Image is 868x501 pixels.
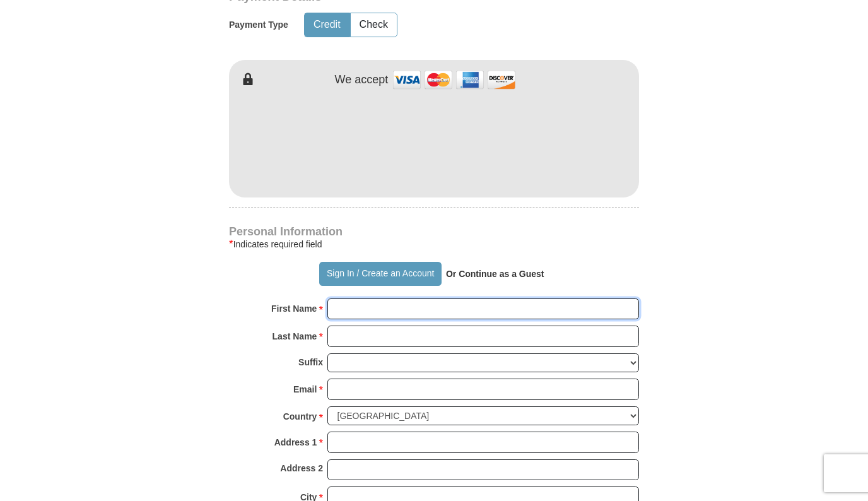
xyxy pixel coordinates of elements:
strong: Email [293,380,317,398]
h4: We accept [335,73,389,87]
img: credit cards accepted [391,66,517,93]
h4: Personal Information [229,227,639,237]
strong: Suffix [298,353,323,371]
button: Credit [305,13,349,37]
strong: Last Name [273,327,317,345]
strong: First Name [271,300,317,317]
h5: Payment Type [229,20,288,30]
strong: Or Continue as a Guest [446,269,544,279]
strong: Country [283,408,317,425]
strong: Address 1 [274,433,317,451]
button: Sign In / Create an Account [319,262,441,286]
button: Check [351,13,397,37]
div: Indicates required field [229,237,639,252]
strong: Address 2 [280,459,323,477]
